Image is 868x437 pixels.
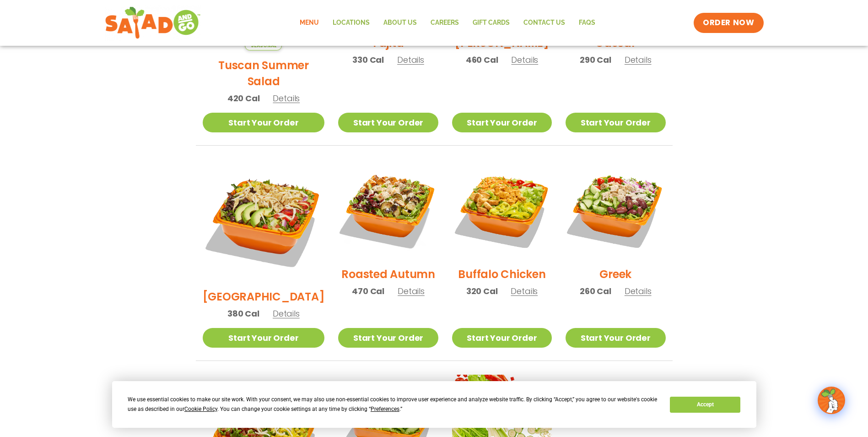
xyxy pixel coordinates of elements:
[819,388,844,413] img: wpChatIcon
[293,12,602,33] nav: Menu
[580,285,611,297] span: 260 Cal
[458,266,545,282] h2: Buffalo Chicken
[625,285,652,297] span: Details
[398,285,425,297] span: Details
[566,328,665,348] a: Start Your Order
[338,159,438,259] img: Product photo for Roasted Autumn Salad
[452,113,552,132] a: Start Your Order
[184,406,217,412] span: Cookie Policy
[128,395,659,414] div: We use essential cookies to make our site work. With your consent, we may also use non-essential ...
[338,328,438,348] a: Start Your Order
[352,54,384,66] span: 330 Cal
[397,54,424,66] span: Details
[203,289,325,305] h2: [GEOGRAPHIC_DATA]
[466,12,517,33] a: GIFT CARDS
[625,54,652,66] span: Details
[466,285,498,297] span: 320 Cal
[227,307,259,320] span: 380 Cal
[203,328,325,348] a: Start Your Order
[273,308,300,319] span: Details
[517,12,572,33] a: Contact Us
[105,5,201,41] img: new-SAG-logo-768×292
[203,159,325,282] img: Product photo for BBQ Ranch Salad
[694,13,763,33] a: ORDER NOW
[670,397,740,413] button: Accept
[377,12,424,33] a: About Us
[566,159,665,259] img: Product photo for Greek Salad
[203,57,325,89] h2: Tuscan Summer Salad
[511,54,538,66] span: Details
[273,93,300,104] span: Details
[566,113,665,132] a: Start Your Order
[352,285,384,297] span: 470 Cal
[452,328,552,348] a: Start Your Order
[452,159,552,259] img: Product photo for Buffalo Chicken Salad
[293,12,326,33] a: Menu
[580,54,611,66] span: 290 Cal
[227,92,260,104] span: 420 Cal
[511,285,538,297] span: Details
[112,381,756,428] div: Cookie Consent Prompt
[599,266,631,282] h2: Greek
[203,113,325,132] a: Start Your Order
[572,12,602,33] a: FAQs
[703,17,754,28] span: ORDER NOW
[338,113,438,132] a: Start Your Order
[466,54,498,66] span: 460 Cal
[341,266,435,282] h2: Roasted Autumn
[424,12,466,33] a: Careers
[371,406,399,412] span: Preferences
[326,12,377,33] a: Locations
